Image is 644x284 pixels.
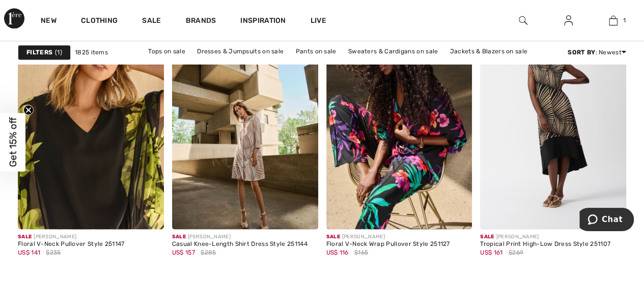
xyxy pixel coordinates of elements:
span: $165 [354,248,368,257]
div: [PERSON_NAME] [480,233,610,241]
img: search the website [519,14,527,26]
span: 1825 items [75,48,108,57]
a: New [41,16,57,27]
a: Sweaters & Cardigans on sale [343,45,443,58]
button: Close teaser [23,105,34,115]
img: Floral V-Neck Wrap Pullover Style 251127. Black/Multi [326,11,472,229]
div: [PERSON_NAME] [18,233,125,241]
span: $285 [201,248,216,257]
div: Floral V-Neck Wrap Pullover Style 251127 [326,241,450,248]
strong: Sort By [568,49,595,56]
strong: Filters [26,48,52,57]
a: Jackets & Blazers on sale [445,45,533,58]
span: US$ 116 [326,249,349,256]
span: Inspiration [240,16,286,27]
img: Floral V-Neck Pullover Style 251147. Black/Multi [18,11,164,229]
span: Sale [172,234,186,240]
div: Tropical Print High-Low Dress Style 251107 [480,241,610,248]
a: Clothing [81,16,118,27]
span: US$ 161 [480,249,502,256]
div: [PERSON_NAME] [326,233,450,241]
a: Dresses & Jumpsuits on sale [192,45,289,58]
div: Casual Knee-Length Shirt Dress Style 251144 [172,241,307,248]
span: 1 [55,48,62,57]
img: 1ère Avenue [4,8,24,28]
div: : Newest [568,48,626,57]
span: Sale [18,234,32,240]
img: plus_v2.svg [144,209,153,218]
span: 1 [623,16,625,25]
span: US$ 157 [172,249,195,256]
img: My Info [564,14,573,26]
img: Tropical Print High-Low Dress Style 251107. Black/dune [480,11,626,229]
a: 1 [591,14,635,26]
a: Skirts on sale [279,58,329,71]
span: US$ 141 [18,249,40,256]
span: Sale [326,234,340,240]
span: $269 [509,248,523,257]
a: Tops on sale [143,45,190,58]
span: $235 [46,248,61,257]
span: Get 15% off [7,117,19,167]
img: My Bag [609,14,618,26]
div: [PERSON_NAME] [172,233,307,241]
img: Casual Knee-Length Shirt Dress Style 251144. Dune/vanilla [172,11,318,229]
img: plus_v2.svg [452,209,461,218]
iframe: Opens a widget where you can chat to one of our agents [579,208,634,233]
div: Floral V-Neck Pullover Style 251147 [18,241,125,248]
span: Sale [480,234,494,240]
a: Brands [186,16,216,27]
a: Live [311,15,326,26]
a: Outerwear on sale [331,58,397,71]
a: Sign In [556,14,581,27]
a: Pants on sale [291,45,342,58]
img: plus_v2.svg [298,209,307,218]
a: Sale [142,16,161,27]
